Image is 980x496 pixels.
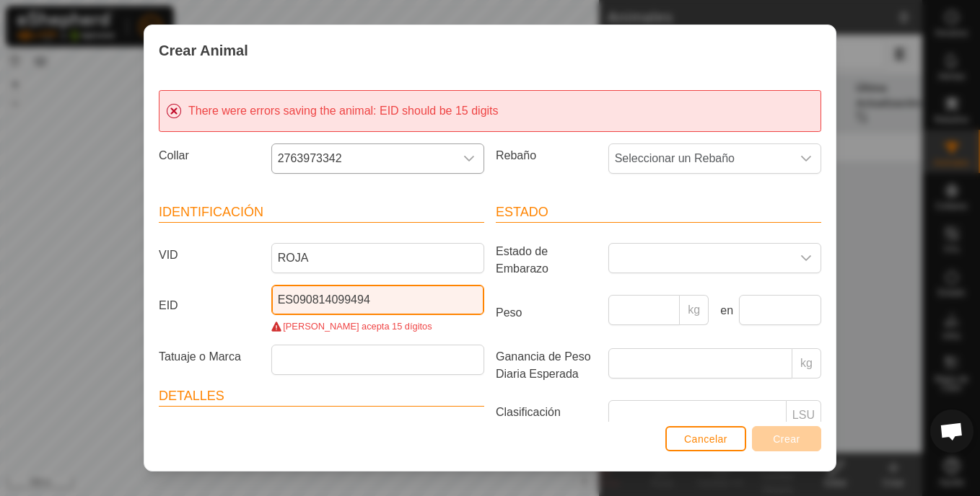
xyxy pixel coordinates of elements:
header: Estado [496,203,821,223]
header: Detalles [159,386,484,407]
p-inputgroup-addon: kg [680,295,709,325]
button: Crear [752,426,821,451]
div: dropdown trigger [455,144,484,173]
span: Seleccionar un Rebaño [609,144,792,173]
label: VID [153,243,266,267]
button: Cancelar [665,426,746,451]
div: There were errors saving the animal [159,90,821,132]
span: [PERSON_NAME] acepta 15 dígitos [283,321,432,332]
label: Estado de Embarazo [490,243,603,278]
div: dropdown trigger [792,244,821,273]
span: Crear [773,433,800,445]
div: Chat abierto [930,409,974,453]
p-inputgroup-addon: kg [792,348,821,378]
span: : EID should be 15 digits [373,105,498,117]
label: Ganancia de Peso Diaria Esperada [490,348,603,383]
label: en [714,302,733,319]
span: Crear Animal [159,40,248,61]
label: Rebaño [490,143,603,168]
span: 2763973342 [272,144,455,173]
label: Collar [153,143,266,168]
span: Cancelar [684,433,727,445]
label: Peso [490,295,603,331]
label: Clasificación [490,400,603,425]
header: Identificación [159,203,484,223]
p-inputgroup-addon: LSU [787,400,821,430]
label: Tatuaje o Marca [153,345,266,369]
div: dropdown trigger [792,144,821,173]
label: EID [153,285,266,328]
